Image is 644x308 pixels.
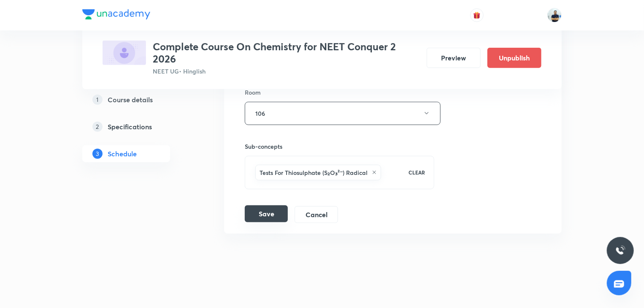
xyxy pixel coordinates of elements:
[487,48,541,68] button: Unpublish
[245,205,288,222] button: Save
[615,245,625,256] img: ttu
[260,168,368,177] h6: Tests For Thiosulphate (S₂O₃²⁻) Radical
[547,8,562,22] img: URVIK PATEL
[92,121,103,131] p: 2
[82,91,197,108] a: 1Course details
[92,148,103,158] p: 3
[92,94,103,104] p: 1
[295,206,338,223] button: Cancel
[82,9,150,19] img: Company Logo
[470,8,484,22] button: avatar
[82,118,197,135] a: 2Specifications
[108,94,153,104] h5: Course details
[245,102,441,125] button: 106
[108,121,152,131] h5: Specifications
[427,48,481,68] button: Preview
[153,67,420,76] p: NEET UG • Hinglish
[108,148,137,158] h5: Schedule
[245,88,261,97] h6: Room
[473,11,481,19] img: avatar
[103,41,146,65] img: E2E2C245-55F4-42A2-9682-AC656BB9694D_plus.png
[245,142,434,151] h6: Sub-concepts
[82,9,150,22] a: Company Logo
[153,41,420,65] h3: Complete Course On Chemistry for NEET Conquer 2 2026
[409,169,425,176] p: CLEAR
